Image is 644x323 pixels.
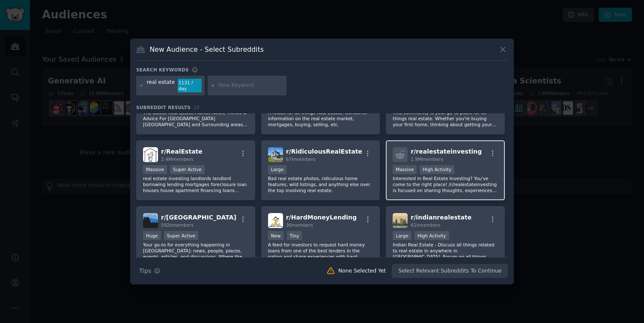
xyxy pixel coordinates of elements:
span: Tips [139,267,151,276]
p: A feed for investors to request hard money loans from one of the best lenders in the nation and s... [268,242,373,260]
div: Tiny [287,231,302,240]
img: indianrealestate [393,213,408,228]
div: Large [393,231,411,240]
p: Bad real estate photos, ridiculous home features, wild listings, and anything else over the top i... [268,175,373,193]
div: Massive [143,165,167,174]
span: 2.4M members [161,157,194,162]
div: High Activity [414,231,449,240]
span: r/ [GEOGRAPHIC_DATA] [161,214,236,221]
img: HardMoneyLending [268,213,283,228]
div: Large [268,165,287,174]
div: Super Active [164,231,199,240]
span: r/ indianrealestate [411,214,471,221]
h3: New Audience - Select Subreddits [150,45,264,54]
button: Tips [136,264,163,279]
span: Subreddit Results [136,104,191,110]
div: High Activity [420,165,454,174]
span: r/ RidiculousRealEstate [286,148,362,155]
div: Huge [143,231,161,240]
span: 1.9M members [411,157,443,162]
span: 61k members [411,222,440,228]
img: RealEstate [143,147,158,162]
p: Interested in Real Estate Investing? You've come to the right place! /r/realestateinvesting is fo... [393,175,498,193]
span: 36 members [286,222,313,228]
span: 67k members [286,157,316,162]
p: Indian Real Estate - Discuss all things related to real estate in anywhere in [GEOGRAPHIC_DATA]. ... [393,242,498,260]
div: None Selected Yet [338,267,386,275]
p: The Latest Real Estate Market News, Trends & Advice For [GEOGRAPHIC_DATA] [GEOGRAPHIC_DATA] and S... [143,110,248,127]
span: r/ HardMoneyLending [286,214,357,221]
div: 1131 / day [178,79,202,92]
span: r/ RealEstate [161,148,203,155]
div: real estate [147,79,175,92]
p: real estate investing landlords landlord borrowing lending mortgages foreclosure loan houses hous... [143,175,248,193]
p: Your go-to for everything happening in [GEOGRAPHIC_DATA]: news, people, places, events, articles,... [143,242,248,260]
div: New [268,231,284,240]
div: Super Active [170,165,205,174]
input: New Keyword [218,82,283,89]
div: Massive [393,165,417,174]
h3: Search keywords [136,67,189,73]
p: This community is your go-to place for all things real estate. Whether you're buying your first h... [393,110,498,127]
img: RidiculousRealEstate [268,147,283,162]
span: 20 [194,105,200,110]
span: 592k members [161,222,194,228]
p: A reddit for all things Real Estate. Consumer information on the real estate market, mortgages, b... [268,110,373,127]
span: r/ realestateinvesting [411,148,482,155]
img: vancouver [143,213,158,228]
